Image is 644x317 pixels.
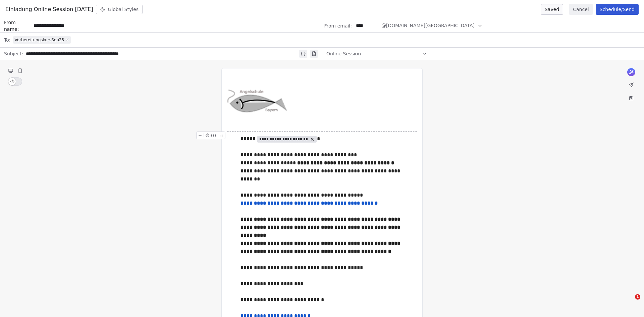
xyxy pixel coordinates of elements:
button: Cancel [569,4,593,15]
span: From email: [324,22,352,29]
button: Saved [541,4,563,15]
iframe: Intercom live chat [621,294,637,310]
span: From name: [4,19,31,33]
button: Global Styles [96,5,143,14]
span: Subject: [4,50,23,59]
span: Einladung Online Session [DATE] [5,5,93,13]
span: Online Session [326,50,361,57]
span: 1 [635,294,640,300]
button: Schedule/Send [596,4,639,15]
span: VorbereitungskursSep25 [14,37,64,43]
span: @[DOMAIN_NAME][GEOGRAPHIC_DATA] [381,22,475,29]
span: To: [4,37,10,43]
